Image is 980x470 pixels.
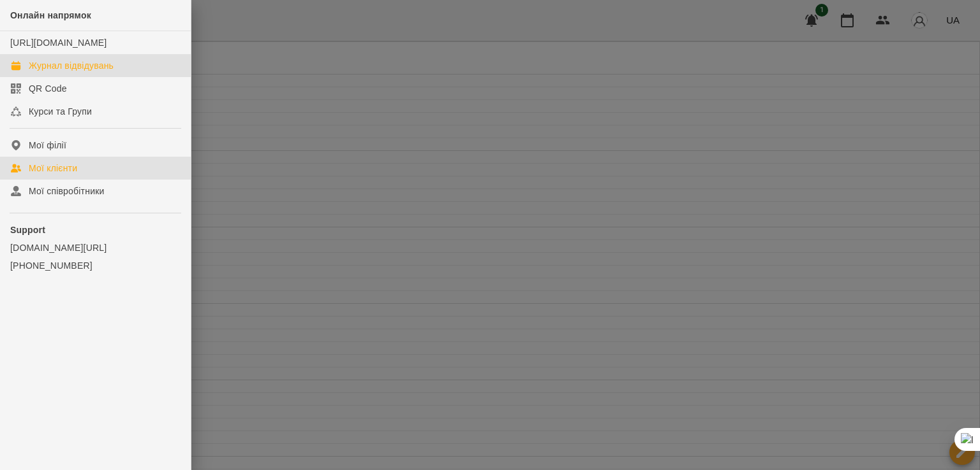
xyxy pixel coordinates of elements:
a: [URL][DOMAIN_NAME] [10,38,107,48]
div: Мої клієнти [29,162,77,174]
div: Журнал відвідувань [29,59,114,72]
div: QR Code [29,82,67,95]
span: Онлайн напрямок [10,10,91,20]
div: Мої філії [29,139,66,152]
p: Support [10,224,181,236]
a: [DOMAIN_NAME][URL] [10,241,181,254]
a: [PHONE_NUMBER] [10,259,181,272]
div: Курси та Групи [29,105,92,118]
div: Мої співробітники [29,185,105,197]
